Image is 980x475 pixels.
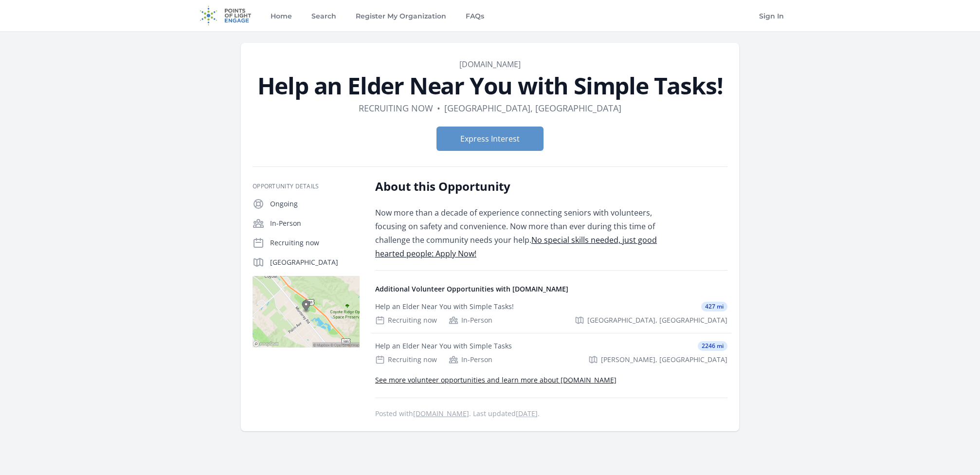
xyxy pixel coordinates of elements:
[375,355,437,365] div: Recruiting now
[436,127,544,151] button: Express Interest
[359,101,433,115] dd: Recruiting now
[375,284,727,294] h4: Additional Volunteer Opportunities with [DOMAIN_NAME]
[375,206,660,260] p: Now more than a decade of experience connecting seniors with volunteers, focusing on safety and c...
[449,355,492,365] div: In-Person
[601,355,727,365] span: [PERSON_NAME], [GEOGRAPHIC_DATA]
[375,410,727,418] p: Posted with . Last updated .
[698,341,727,351] span: 2246 mi
[449,315,492,325] div: In-Person
[437,101,440,115] div: •
[270,238,360,248] p: Recruiting now
[270,219,360,228] p: In-Person
[587,315,727,325] span: [GEOGRAPHIC_DATA], [GEOGRAPHIC_DATA]
[253,183,360,190] h3: Opportunity Details
[375,302,514,311] div: Help an Elder Near You with Simple Tasks!
[270,257,360,267] p: [GEOGRAPHIC_DATA]
[253,276,360,347] img: Map
[516,409,538,418] abbr: Fri, Jul 4, 2025 3:29 PM
[375,375,617,384] a: See more volunteer opportunities and learn more about [DOMAIN_NAME]
[371,333,731,372] a: Help an Elder Near You with Simple Tasks 2246 mi Recruiting now In-Person [PERSON_NAME], [GEOGRAP...
[375,341,512,351] div: Help an Elder Near You with Simple Tasks
[413,409,469,418] a: [DOMAIN_NAME]
[375,179,660,194] h2: About this Opportunity
[459,59,521,70] a: [DOMAIN_NAME]
[253,74,727,97] h1: Help an Elder Near You with Simple Tasks!
[270,199,360,209] p: Ongoing
[444,101,621,115] dd: [GEOGRAPHIC_DATA], [GEOGRAPHIC_DATA]
[701,302,727,311] span: 427 mi
[375,315,437,325] div: Recruiting now
[371,294,731,333] a: Help an Elder Near You with Simple Tasks! 427 mi Recruiting now In-Person [GEOGRAPHIC_DATA], [GEO...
